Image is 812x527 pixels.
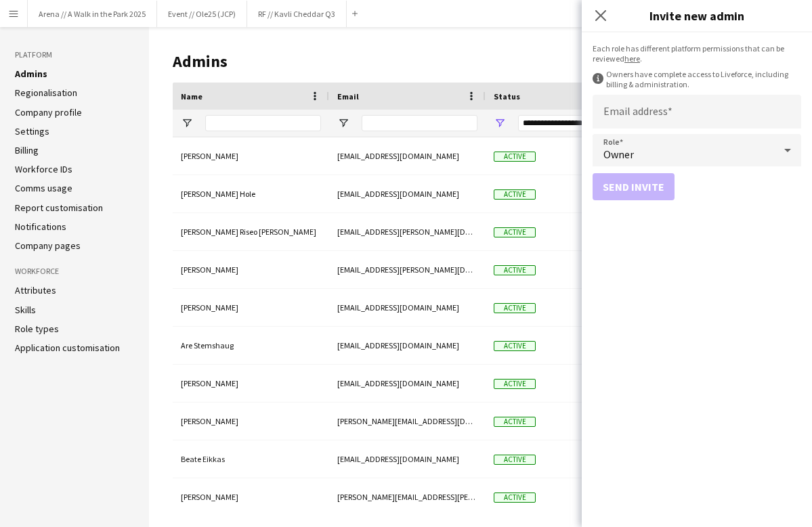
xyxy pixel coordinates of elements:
[329,251,486,288] div: [EMAIL_ADDRESS][PERSON_NAME][DOMAIN_NAME]
[173,327,329,364] div: Are Stemshaug
[329,175,486,212] div: [EMAIL_ADDRESS][DOMAIN_NAME]
[15,144,39,156] a: Billing
[15,163,72,175] a: Workforce IDs
[28,1,157,27] button: Arena // A Walk in the Park 2025
[15,342,120,354] a: Application customisation
[329,213,486,250] div: [EMAIL_ADDRESS][PERSON_NAME][DOMAIN_NAME]
[15,125,49,137] a: Settings
[329,478,486,515] div: [PERSON_NAME][EMAIL_ADDRESS][PERSON_NAME][DOMAIN_NAME]
[247,1,347,27] button: RF // Kavli Cheddar Q3
[15,323,59,335] a: Role types
[181,91,202,101] span: Name
[173,251,329,288] div: [PERSON_NAME]
[173,137,329,175] div: [PERSON_NAME]
[494,189,536,200] span: Active
[173,403,329,440] div: [PERSON_NAME]
[157,1,247,27] button: Event // Ole25 (JCP)
[603,147,634,161] span: Owner
[173,478,329,515] div: [PERSON_NAME]
[337,91,359,101] span: Email
[494,91,520,101] span: Status
[624,53,640,64] a: here
[593,43,801,64] div: Each role has different platform permissions that can be reviewed .
[329,137,486,175] div: [EMAIL_ADDRESS][DOMAIN_NAME]
[494,265,536,275] span: Active
[173,289,329,326] div: [PERSON_NAME]
[494,379,536,389] span: Active
[173,175,329,212] div: [PERSON_NAME] Hole
[329,440,486,478] div: [EMAIL_ADDRESS][DOMAIN_NAME]
[494,417,536,427] span: Active
[15,265,134,277] h3: Workforce
[593,69,801,89] div: Owners have complete access to Liveforce, including billing & administration.
[173,213,329,250] div: [PERSON_NAME] Riseo [PERSON_NAME]
[494,455,536,465] span: Active
[15,202,103,214] a: Report customisation
[329,289,486,326] div: [EMAIL_ADDRESS][DOMAIN_NAME]
[494,492,536,503] span: Active
[15,284,56,296] a: Attributes
[494,341,536,351] span: Active
[15,68,47,80] a: Admins
[494,152,536,162] span: Active
[15,106,82,118] a: Company profile
[15,239,81,252] a: Company pages
[362,115,477,131] input: Email Filter Input
[494,117,506,129] button: Open Filter Menu
[173,51,687,72] h1: Admins
[329,365,486,402] div: [EMAIL_ADDRESS][DOMAIN_NAME]
[173,440,329,478] div: Beate Eikkas
[15,87,77,99] a: Regionalisation
[494,303,536,313] span: Active
[329,327,486,364] div: [EMAIL_ADDRESS][DOMAIN_NAME]
[15,182,72,194] a: Comms usage
[15,221,66,233] a: Notifications
[582,7,812,24] h3: Invite new admin
[173,365,329,402] div: [PERSON_NAME]
[205,115,321,131] input: Name Filter Input
[181,117,193,129] button: Open Filter Menu
[15,49,134,61] h3: Platform
[15,304,36,316] a: Skills
[494,227,536,237] span: Active
[337,117,349,129] button: Open Filter Menu
[329,403,486,440] div: [PERSON_NAME][EMAIL_ADDRESS][DOMAIN_NAME]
